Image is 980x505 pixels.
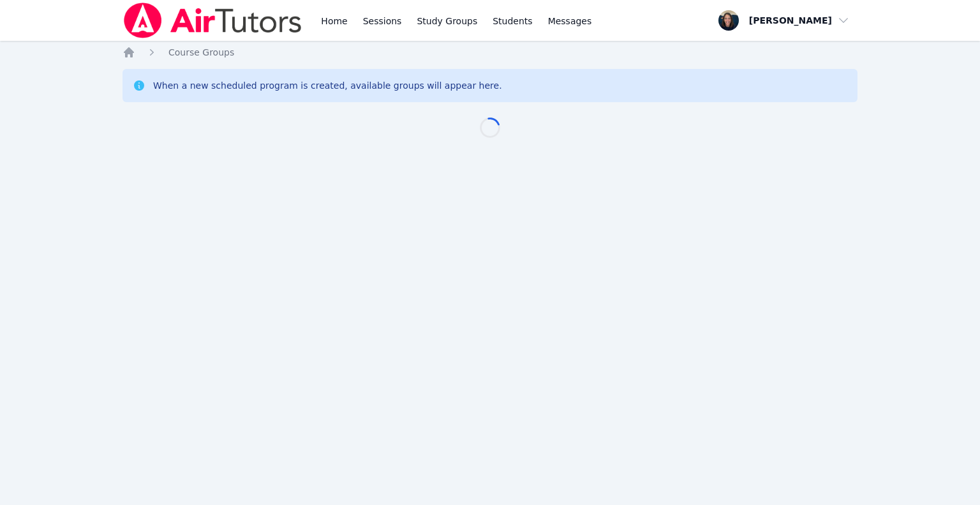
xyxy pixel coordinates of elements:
img: Air Tutors [122,3,303,38]
a: Course Groups [168,46,234,59]
span: Course Groups [168,47,234,57]
span: Messages [548,15,592,27]
div: When a new scheduled program is created, available groups will appear here. [153,79,502,92]
nav: Breadcrumb [122,46,857,59]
